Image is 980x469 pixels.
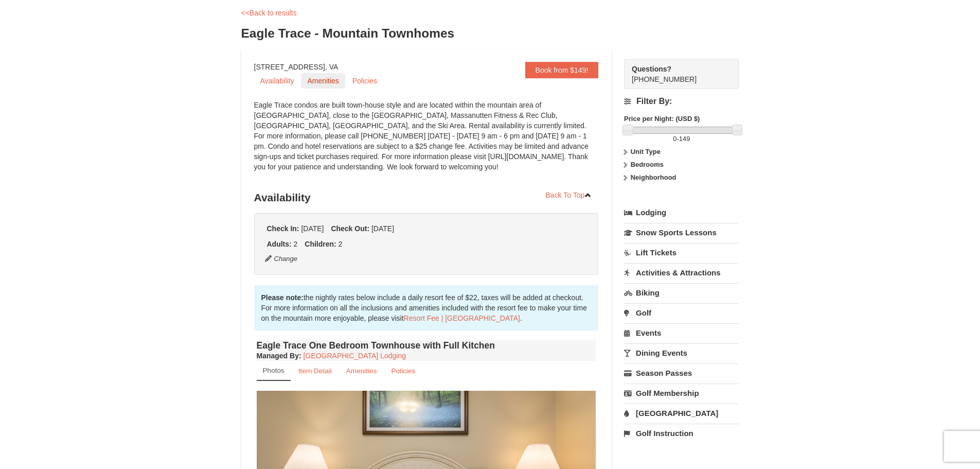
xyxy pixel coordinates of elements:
[304,352,406,360] a: [GEOGRAPHIC_DATA] Lodging
[624,134,739,144] label: -
[298,367,332,375] small: Item Detail
[624,203,739,222] a: Lodging
[632,64,720,83] span: [PHONE_NUMBER]
[631,173,676,181] strong: Neighborhood
[257,361,291,381] a: Photos
[254,187,599,208] h3: Availability
[624,243,739,262] a: Lift Tickets
[263,367,284,374] small: Photos
[624,263,739,282] a: Activities & Attractions
[632,65,671,73] strong: Questions?
[539,187,599,203] a: Back To Top
[631,161,664,168] strong: Bedrooms
[267,224,299,233] strong: Check In:
[404,314,520,322] a: Resort Fee | [GEOGRAPHIC_DATA]
[264,253,298,265] button: Change
[624,384,739,403] a: Golf Membership
[673,135,676,143] span: 0
[371,224,394,233] span: [DATE]
[340,361,384,381] a: Amenities
[294,240,298,248] span: 2
[679,135,690,143] span: 149
[624,404,739,423] a: [GEOGRAPHIC_DATA]
[624,115,700,123] strong: Price per Night: (USD $)
[525,62,599,78] a: Book from $149!
[631,148,661,155] strong: Unit Type
[346,367,377,375] small: Amenities
[624,363,739,383] a: Season Passes
[267,240,292,248] strong: Adults:
[254,73,300,89] a: Availability
[624,303,739,322] a: Golf
[254,285,599,331] div: the nightly rates below include a daily resort fee of $22, taxes will be added at checkout. For m...
[624,323,739,342] a: Events
[241,9,297,17] a: <<Back to results
[292,361,338,381] a: Item Detail
[391,367,415,375] small: Policies
[257,340,596,351] h4: Eagle Trace One Bedroom Townhouse with Full Kitchen
[624,283,739,302] a: Biking
[346,73,383,89] a: Policies
[241,23,739,44] h3: Eagle Trace - Mountain Townhomes
[331,224,369,233] strong: Check Out:
[338,240,343,248] span: 2
[261,293,304,302] strong: Please note:
[301,73,345,89] a: Amenities
[257,352,299,360] span: Managed By
[254,100,599,182] div: Eagle Trace condos are built town-house style and are located within the mountain area of [GEOGRA...
[257,352,301,360] strong: :
[624,343,739,362] a: Dining Events
[624,223,739,242] a: Snow Sports Lessons
[384,361,422,381] a: Policies
[301,224,324,233] span: [DATE]
[624,424,739,443] a: Golf Instruction
[624,97,739,106] h4: Filter By:
[305,240,336,248] strong: Children:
